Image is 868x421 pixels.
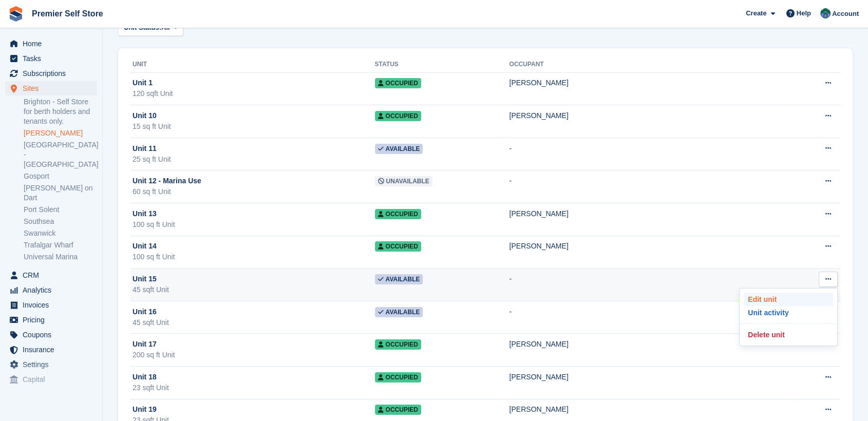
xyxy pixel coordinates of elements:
th: Unit [130,56,375,73]
a: [PERSON_NAME] [24,128,97,138]
span: Unit 10 [133,110,157,121]
span: Analytics [23,283,84,297]
span: Sites [23,81,84,95]
td: - [509,301,790,334]
a: Premier Self Store [28,5,107,22]
span: Unit 19 [133,404,157,415]
a: Swanwick [24,228,97,238]
div: 23 sqft Unit [133,382,375,393]
span: Unavailable [375,176,432,186]
a: menu [5,328,97,342]
a: menu [5,298,97,312]
a: [GEOGRAPHIC_DATA] - [GEOGRAPHIC_DATA] [24,140,97,169]
span: Storefront [9,395,102,406]
div: [PERSON_NAME] [509,208,790,219]
div: 60 sq ft Unit [133,186,375,197]
a: menu [5,342,97,357]
img: stora-icon-8386f47178a22dfd0bd8f6a31ec36ba5ce8667c1dd55bd0f319d3a0aa187defe.svg [8,6,24,22]
span: Unit 13 [133,208,157,219]
div: [PERSON_NAME] [509,78,790,88]
span: Unit 11 [133,143,157,154]
span: Available [375,307,423,317]
span: Unit 16 [133,307,157,317]
a: menu [5,66,97,81]
span: Unit 17 [133,339,157,350]
td: - [509,170,790,203]
span: Pricing [23,313,84,327]
span: Occupied [375,209,421,219]
div: [PERSON_NAME] [509,372,790,382]
a: Brighton - Self Store for berth holders and tenants only. [24,97,97,126]
span: Unit 12 - Marina Use [133,176,201,186]
span: Unit 1 [133,78,153,88]
span: Available [375,144,423,154]
a: Gosport [24,171,97,181]
a: menu [5,357,97,372]
div: [PERSON_NAME] [509,110,790,121]
span: Unit 14 [133,241,157,252]
a: Southsea [24,217,97,226]
div: [PERSON_NAME] [509,339,790,350]
th: Occupant [509,56,790,73]
span: Create [746,8,766,18]
td: - [509,138,790,170]
a: [PERSON_NAME] on Dart [24,183,97,203]
span: Tasks [23,51,84,66]
div: 25 sq ft Unit [133,154,375,165]
span: Occupied [375,339,421,350]
span: Occupied [375,405,421,415]
td: - [509,269,790,301]
span: Occupied [375,372,421,382]
span: Unit 18 [133,372,157,382]
a: Edit unit [744,293,833,306]
a: menu [5,51,97,66]
div: [PERSON_NAME] [509,241,790,252]
span: Settings [23,357,84,372]
div: 100 sq ft Unit [133,252,375,262]
div: 200 sq ft Unit [133,350,375,360]
span: Help [797,8,811,18]
span: Home [23,36,84,51]
div: 15 sq ft Unit [133,121,375,132]
div: 45 sqft Unit [133,284,375,295]
a: Universal Marina [24,252,97,262]
div: 120 sqft Unit [133,88,375,99]
span: Capital [23,372,84,387]
span: Invoices [23,298,84,312]
span: Account [832,9,859,19]
a: menu [5,313,97,327]
span: CRM [23,268,84,282]
a: menu [5,36,97,51]
a: Unit activity [744,306,833,319]
a: Delete unit [744,328,833,341]
span: Occupied [375,111,421,121]
div: [PERSON_NAME] [509,404,790,415]
a: Port Solent [24,205,97,215]
span: Subscriptions [23,66,84,81]
span: Occupied [375,78,421,88]
a: menu [5,372,97,387]
a: menu [5,268,97,282]
span: Unit 15 [133,274,157,284]
span: Insurance [23,342,84,357]
a: menu [5,283,97,297]
a: Trafalgar Wharf [24,240,97,250]
span: Available [375,274,423,284]
span: Occupied [375,241,421,252]
a: menu [5,81,97,95]
div: 100 sq ft Unit [133,219,375,230]
div: 45 sqft Unit [133,317,375,328]
img: Jo Granger [820,8,831,18]
th: Status [375,56,510,73]
span: Coupons [23,328,84,342]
